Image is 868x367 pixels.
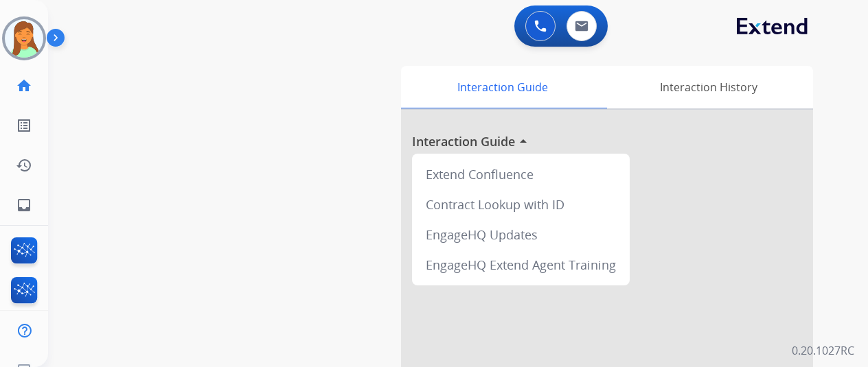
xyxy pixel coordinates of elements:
img: avatar [5,19,43,58]
div: EngageHQ Updates [418,220,624,250]
div: EngageHQ Extend Agent Training [418,250,624,280]
mat-icon: list_alt [16,117,32,134]
p: 0.20.1027RC [792,342,854,359]
mat-icon: home [16,78,32,94]
mat-icon: inbox [16,197,32,213]
div: Contract Lookup with ID [418,189,624,220]
div: Extend Confluence [418,159,624,189]
div: Interaction Guide [401,66,604,108]
div: Interaction History [604,66,813,108]
mat-icon: history [16,157,32,174]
